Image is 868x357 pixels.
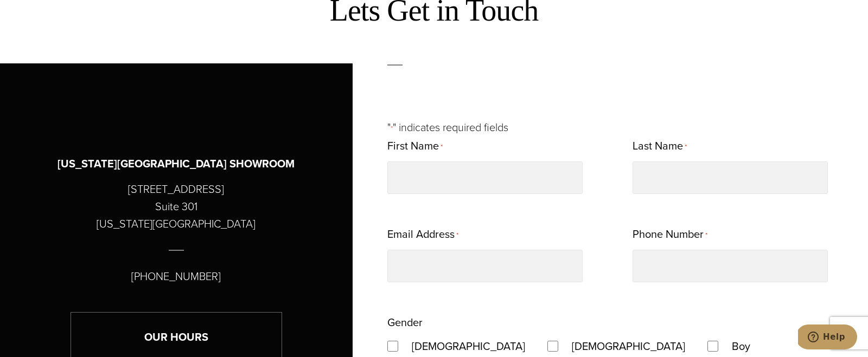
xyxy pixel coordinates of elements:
label: Phone Number [633,224,707,245]
label: [DEMOGRAPHIC_DATA] [561,336,696,356]
label: First Name [387,136,443,157]
label: Email Address [387,224,458,245]
label: Last Name [633,136,687,157]
p: " " indicates required fields [387,119,868,136]
p: [PHONE_NUMBER] [131,268,221,285]
iframe: Opens a widget where you can chat to one of our agents [798,324,857,352]
label: Boy [721,336,761,356]
legend: Gender [387,313,423,332]
h3: Our Hours [71,329,282,346]
label: [DEMOGRAPHIC_DATA] [401,336,536,356]
p: [STREET_ADDRESS] Suite 301 [US_STATE][GEOGRAPHIC_DATA] [97,180,256,232]
h3: [US_STATE][GEOGRAPHIC_DATA] SHOWROOM [58,155,295,172]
